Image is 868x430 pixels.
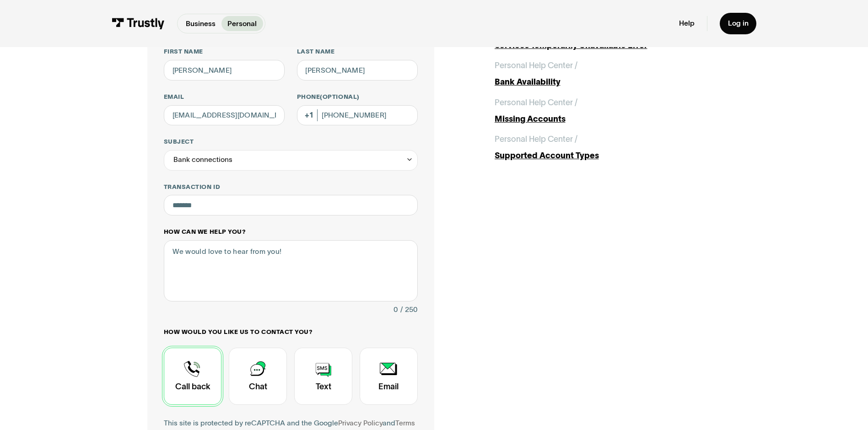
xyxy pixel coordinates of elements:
p: Business [186,18,216,29]
label: Transaction ID [164,183,418,191]
p: Personal [227,18,257,29]
input: (555) 555-5555 [297,105,418,126]
a: Help [679,19,695,28]
a: Privacy Policy [338,419,383,427]
a: Personal Help Center /Bank Availability [495,59,721,88]
div: Bank Availability [495,76,721,88]
label: First name [164,48,285,56]
label: Subject [164,138,418,146]
label: Email [164,93,285,101]
div: Bank connections [173,154,232,166]
a: Log in [720,13,757,34]
label: Last name [297,48,418,56]
input: Howard [297,60,418,81]
a: Personal Help Center /Missing Accounts [495,97,721,125]
div: / 250 [400,304,418,316]
div: Supported Account Types [495,150,721,162]
div: Missing Accounts [495,113,721,125]
input: Alex [164,60,285,81]
label: Phone [297,93,418,101]
img: Trustly Logo [112,18,165,29]
label: How can we help you? [164,228,418,236]
div: Personal Help Center / [495,133,577,145]
span: (Optional) [320,93,359,100]
div: Bank connections [164,150,418,171]
input: alex@mail.com [164,105,285,126]
div: Personal Help Center / [495,59,577,72]
label: How would you like us to contact you? [164,328,418,336]
div: 0 [394,304,398,316]
a: Personal Help Center /Supported Account Types [495,133,721,162]
a: Business [179,16,221,31]
div: Log in [728,19,749,28]
div: Personal Help Center / [495,97,577,109]
a: Personal [221,16,263,31]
